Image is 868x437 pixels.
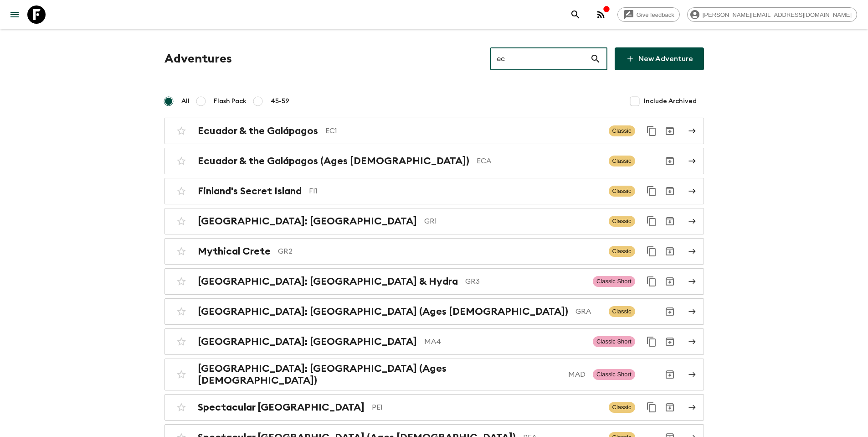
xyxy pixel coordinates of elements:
h2: [GEOGRAPHIC_DATA]: [GEOGRAPHIC_DATA] [198,215,417,227]
button: Duplicate for 45-59 [642,398,661,416]
span: Classic [609,306,635,317]
button: search adventures [566,5,585,24]
a: Spectacular [GEOGRAPHIC_DATA]PE1ClassicDuplicate for 45-59Archive [164,394,704,421]
a: Mythical CreteGR2ClassicDuplicate for 45-59Archive [164,238,704,265]
span: Give feedback [632,11,679,18]
button: Duplicate for 45-59 [642,272,661,291]
span: 45-59 [271,97,289,106]
button: Archive [661,272,679,291]
p: GR3 [465,276,586,287]
h2: Mythical Crete [198,245,271,257]
span: Classic Short [593,276,635,287]
button: Duplicate for 45-59 [642,212,661,230]
span: Classic [609,402,635,413]
button: Archive [661,398,679,416]
button: Archive [661,212,679,230]
span: Classic Short [593,336,635,347]
p: MAD [568,369,586,380]
button: Archive [661,122,679,140]
a: [GEOGRAPHIC_DATA]: [GEOGRAPHIC_DATA]MA4Classic ShortDuplicate for 45-59Archive [164,328,704,355]
p: GRA [575,306,601,317]
a: Ecuador & the GalápagosEC1ClassicDuplicate for 45-59Archive [164,118,704,144]
a: Finland's Secret IslandFI1ClassicDuplicate for 45-59Archive [164,178,704,204]
h2: [GEOGRAPHIC_DATA]: [GEOGRAPHIC_DATA] (Ages [DEMOGRAPHIC_DATA]) [198,363,561,386]
p: FI1 [309,186,601,197]
p: PE1 [372,402,601,413]
button: Archive [661,333,679,351]
h2: [GEOGRAPHIC_DATA]: [GEOGRAPHIC_DATA] (Ages [DEMOGRAPHIC_DATA]) [198,306,568,317]
p: ECA [477,156,601,166]
span: Classic [609,246,635,257]
a: [GEOGRAPHIC_DATA]: [GEOGRAPHIC_DATA] (Ages [DEMOGRAPHIC_DATA])GRAClassicArchive [164,298,704,325]
input: e.g. AR1, Argentina [490,46,590,72]
p: GR1 [424,216,601,227]
span: [PERSON_NAME][EMAIL_ADDRESS][DOMAIN_NAME] [698,11,857,18]
p: EC1 [325,125,601,136]
button: Duplicate for 45-59 [642,333,661,351]
h2: Spectacular [GEOGRAPHIC_DATA] [198,401,365,413]
span: All [181,97,190,106]
span: Classic [609,186,635,197]
a: Give feedback [617,7,680,22]
button: Duplicate for 45-59 [642,122,661,140]
div: [PERSON_NAME][EMAIL_ADDRESS][DOMAIN_NAME] [687,7,857,22]
span: Classic [609,125,635,136]
a: [GEOGRAPHIC_DATA]: [GEOGRAPHIC_DATA] & HydraGR3Classic ShortDuplicate for 45-59Archive [164,268,704,295]
button: Duplicate for 45-59 [642,242,661,260]
span: Classic [609,156,635,166]
h2: Finland's Secret Island [198,185,302,197]
button: Archive [661,152,679,170]
p: GR2 [278,246,601,257]
p: MA4 [424,336,586,347]
span: Include Archived [644,97,697,106]
a: New Adventure [615,47,704,70]
span: Classic Short [593,369,635,380]
span: Classic [609,216,635,227]
a: [GEOGRAPHIC_DATA]: [GEOGRAPHIC_DATA] (Ages [DEMOGRAPHIC_DATA])MADClassic ShortArchive [164,359,704,390]
h2: [GEOGRAPHIC_DATA]: [GEOGRAPHIC_DATA] [198,336,417,348]
button: Archive [661,242,679,260]
h2: Ecuador & the Galápagos (Ages [DEMOGRAPHIC_DATA]) [198,155,469,167]
h2: [GEOGRAPHIC_DATA]: [GEOGRAPHIC_DATA] & Hydra [198,276,458,287]
button: Archive [661,302,679,321]
a: Ecuador & the Galápagos (Ages [DEMOGRAPHIC_DATA])ECAClassicArchive [164,148,704,174]
a: [GEOGRAPHIC_DATA]: [GEOGRAPHIC_DATA]GR1ClassicDuplicate for 45-59Archive [164,208,704,234]
h1: Adventures [164,50,232,68]
button: Archive [661,182,679,200]
button: Duplicate for 45-59 [642,182,661,200]
span: Flash Pack [214,97,247,106]
button: menu [5,5,24,24]
button: Archive [661,365,679,384]
h2: Ecuador & the Galápagos [198,125,318,137]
